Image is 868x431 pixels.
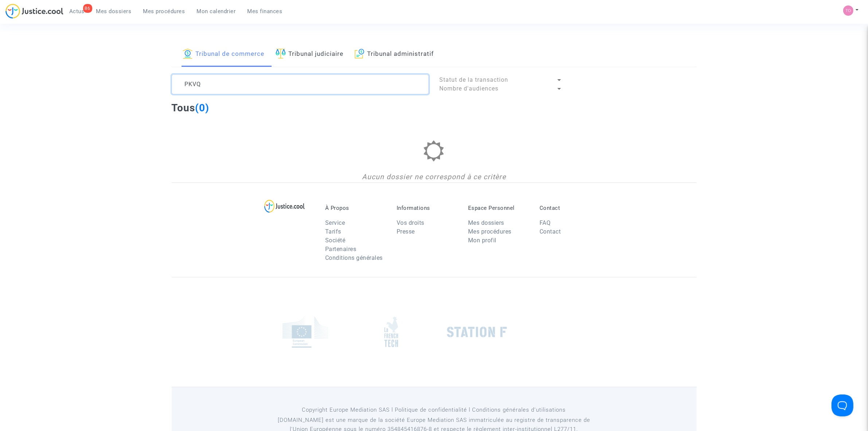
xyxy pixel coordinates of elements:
div: Aucun dossier ne correspond à ce critère [172,172,697,182]
span: Statut de la transaction [440,76,509,83]
a: Tribunal judiciaire [276,42,344,67]
p: Contact [540,205,600,211]
span: Mes dossiers [96,8,132,15]
img: icon-faciliter-sm.svg [276,49,286,59]
a: Vos droits [397,219,424,226]
span: Nombre d'audiences [440,85,499,92]
img: french_tech.png [384,316,398,347]
img: jc-logo.svg [5,4,63,19]
a: Service [325,219,345,226]
img: logo-lg.svg [264,200,305,213]
a: FAQ [540,219,551,226]
a: Tarifs [325,228,341,235]
img: fe1f3729a2b880d5091b466bdc4f5af5 [843,5,853,16]
span: Mes finances [248,8,283,15]
img: europe_commision.png [283,316,328,348]
span: (0) [195,102,210,114]
iframe: Help Scout Beacon - Open [832,395,853,416]
a: Partenaires [325,246,357,253]
a: Mon calendrier [191,6,242,17]
h2: Tous [172,101,210,114]
a: Contact [540,228,561,235]
p: Informations [397,205,457,211]
span: Actus [69,8,85,15]
a: Société [325,237,346,244]
a: Mes procédures [137,6,191,17]
span: Mes procédures [143,8,185,15]
a: Conditions générales [325,254,383,261]
div: 86 [83,4,92,13]
p: À Propos [325,205,386,211]
a: Mes dossiers [468,219,504,226]
a: Tribunal administratif [355,42,434,67]
a: Tribunal de commerce [183,42,265,67]
span: Mon calendrier [197,8,236,15]
img: icon-banque.svg [183,49,193,59]
p: Espace Personnel [468,205,529,211]
img: stationf.png [447,327,507,338]
a: Mes dossiers [90,6,137,17]
a: Mes procédures [468,228,511,235]
a: 86Actus [63,6,90,17]
a: Mon profil [468,237,497,244]
a: Presse [397,228,415,235]
p: Copyright Europe Mediation SAS l Politique de confidentialité l Conditions générales d’utilisa... [268,405,600,415]
img: icon-archive.svg [355,49,365,59]
a: Mes finances [242,6,288,17]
